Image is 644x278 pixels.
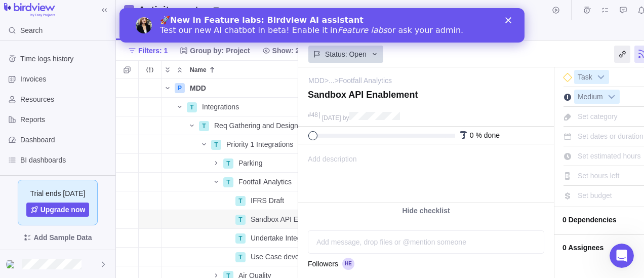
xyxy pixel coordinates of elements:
span: Set dates or duration [578,132,643,140]
div: Name [162,248,298,266]
span: Add Sample Data [33,231,92,244]
a: MDD [308,75,325,86]
span: Task [575,70,595,85]
div: Task [574,70,609,84]
span: Use Case development [251,252,298,262]
div: Hide checklist [298,203,554,218]
span: Medium [575,90,606,104]
div: Name [162,210,298,229]
div: Name [186,61,298,78]
div: Name [162,154,298,173]
span: Group by: Project [176,44,254,58]
div: Req Gathering and Design Doc [210,116,298,135]
div: Close [386,9,396,15]
div: Trouble indication [139,173,162,191]
span: by [343,114,349,122]
span: Add checklist [320,226,377,241]
span: Set category [578,112,618,121]
span: Status: Open [325,49,367,59]
span: Time logs [580,3,594,17]
div: Name [162,229,298,248]
a: My assignments [598,8,612,16]
div: T [187,102,197,112]
div: Trouble indication [139,79,162,98]
span: BI dashboards [20,155,111,165]
div: T [235,252,246,262]
div: Name [162,191,298,210]
span: Invoices [20,74,111,84]
span: Set hours left [578,172,620,180]
span: Expand [162,63,174,77]
i: Feature labs [218,17,268,27]
div: Name [162,79,298,98]
div: Name [162,116,298,135]
div: Trouble indication [139,229,162,248]
span: 0 [470,131,474,139]
span: My assignments [598,3,612,17]
a: Approval requests [616,8,630,16]
div: T [235,233,246,244]
span: > [335,75,339,87]
span: Upgrade now [41,205,86,215]
div: IFRS Draft [247,191,298,210]
span: Time logs history [20,54,111,64]
span: Approval requests [616,3,630,17]
span: Priority 1 Integrations [226,139,293,149]
div: T [235,196,246,206]
div: Priority 1 Integrations [222,135,298,153]
span: IFRS Draft [251,195,284,206]
div: Sandbox API Enablement [247,210,298,228]
a: Upgrade now [26,203,90,217]
div: T [199,121,209,131]
span: Add Sample Data [8,229,107,246]
div: Medium [574,90,620,104]
div: Use Case development [247,248,298,266]
div: P [175,83,185,93]
div: grid [116,79,298,278]
div: Parking [234,154,298,172]
div: Name [162,98,298,116]
div: Copy link [614,46,630,63]
span: Show: 2 items [258,44,324,58]
span: Req Gathering and Design Doc [214,121,298,131]
span: ... [329,75,335,87]
iframe: Intercom live chat banner [119,8,525,43]
span: Collapse [174,63,186,77]
span: Add checklist [331,228,377,239]
div: Footfall Analytics [234,173,298,191]
div: T [211,140,221,150]
span: Start timer [549,3,563,17]
span: Undertake Integration [251,233,298,243]
div: Trouble indication [139,154,162,173]
div: Name [162,135,298,154]
div: MDD [186,79,298,97]
div: T [223,177,233,187]
span: MDD [190,83,206,93]
span: > [325,75,329,87]
span: Set budget [578,191,612,200]
span: Save your current layout and filters as a View [134,3,224,17]
div: Trouble indication [139,135,162,154]
span: Trial ends [DATE] [30,188,86,198]
span: Footfall Analytics [238,177,292,187]
div: Undertake Integration [247,229,298,247]
span: Integrations [202,102,239,112]
div: Integrations [198,98,298,116]
span: Selection mode [120,63,134,77]
div: Name [162,173,298,191]
span: Name [190,65,207,75]
span: Followers [308,259,338,269]
span: % done [475,131,499,139]
span: Group by: Project [190,46,250,56]
span: Reports [20,114,111,125]
span: Filters: 1 [138,46,168,56]
span: Filters: 1 [124,44,172,58]
iframe: Intercom live chat [610,244,634,268]
img: logo [4,3,55,17]
img: Show [6,260,18,268]
span: Sandbox API Enablement [251,214,298,224]
span: Show: 2 items [272,46,320,56]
